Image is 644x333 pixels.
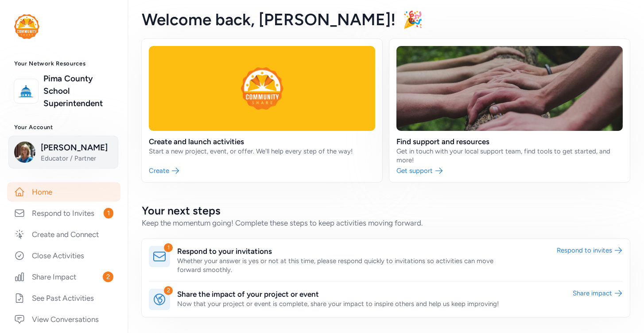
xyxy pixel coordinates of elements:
span: Educator / Partner [41,154,113,163]
a: See Past Activities [7,288,120,308]
span: 2 [103,272,113,282]
span: 1 [104,208,113,218]
div: Keep the momentum going! Complete these steps to keep activities moving forward. [142,218,630,228]
h3: Your Network Resources [14,60,113,67]
a: Create and Connect [7,225,120,244]
a: Close Activities [7,246,120,265]
a: Pima County School Superintendent [43,73,113,110]
a: Home [7,182,120,202]
button: [PERSON_NAME]Educator / Partner [8,136,118,168]
span: [PERSON_NAME] [41,142,113,154]
a: Respond to Invites1 [7,203,120,223]
a: Share Impact2 [7,267,120,287]
span: Welcome back , [PERSON_NAME]! [142,10,396,29]
a: View Conversations [7,310,120,329]
h2: Your next steps [142,203,630,218]
img: logo [14,14,39,39]
div: 2 [164,286,173,295]
img: logo [16,81,36,101]
h3: Your Account [14,124,113,131]
div: 1 [164,243,173,252]
span: 🎉 [403,10,423,29]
